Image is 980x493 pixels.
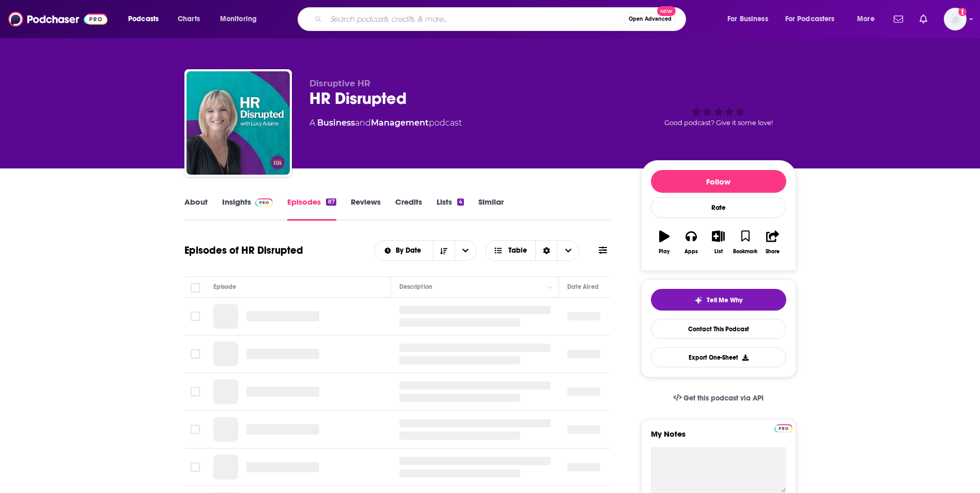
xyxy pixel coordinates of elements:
[326,198,336,206] div: 87
[178,12,200,26] span: Charts
[651,319,786,339] a: Contact This Podcast
[191,387,200,396] span: Toggle select row
[651,347,786,367] button: Export One-Sheet
[171,11,206,27] a: Charts
[958,8,967,16] svg: Add a profile image
[191,312,200,321] span: Toggle select row
[128,12,159,26] span: Podcasts
[759,224,786,261] button: Share
[355,118,371,128] span: and
[213,11,270,27] button: open menu
[651,224,678,261] button: Play
[727,12,768,26] span: For Business
[705,224,732,261] button: List
[707,296,742,304] span: Tell Me Why
[371,118,429,128] a: Management
[8,9,107,29] img: Podchaser - Follow, Share and Rate Podcasts
[287,197,336,221] a: Episodes87
[351,197,381,221] a: Reviews
[433,241,455,260] button: Sort Direction
[309,79,370,88] span: Disruptive HR
[694,296,703,304] img: tell me why sparkle
[629,17,672,22] span: Open Advanced
[309,117,462,129] div: A podcast
[455,241,476,260] button: open menu
[678,224,705,261] button: Apps
[641,79,796,143] div: Good podcast? Give it some love!
[535,241,557,260] div: Sort Direction
[915,10,931,28] a: Show notifications dropdown
[720,11,781,27] button: open menu
[890,10,907,28] a: Show notifications dropdown
[774,423,792,433] a: Pro website
[191,425,200,434] span: Toggle select row
[766,249,780,255] div: Share
[779,11,850,27] button: open menu
[651,197,786,218] div: Rate
[785,12,835,26] span: For Podcasters
[685,249,698,255] div: Apps
[121,11,172,27] button: open menu
[624,13,676,25] button: Open AdvancedNew
[478,197,504,221] a: Similar
[457,198,464,206] div: 4
[944,8,967,30] button: Show profile menu
[850,11,888,27] button: open menu
[485,240,580,261] button: Choose View
[857,12,875,26] span: More
[184,244,303,257] h1: Episodes of HR Disrupted
[651,289,786,311] button: tell me why sparkleTell Me Why
[508,247,527,254] span: Table
[732,224,759,261] button: Bookmark
[544,281,556,294] button: Column Actions
[714,249,723,255] div: List
[326,11,624,27] input: Search podcasts, credits, & more...
[651,170,786,193] button: Follow
[191,463,200,472] span: Toggle select row
[191,349,200,359] span: Toggle select row
[651,429,786,447] label: My Notes
[374,240,477,261] h2: Choose List sort
[213,281,237,293] div: Episode
[664,119,773,127] span: Good podcast? Give it some love!
[222,197,273,221] a: InsightsPodchaser Pro
[657,6,676,16] span: New
[659,249,670,255] div: Play
[375,247,433,254] button: open menu
[399,281,432,293] div: Description
[186,71,290,175] img: HR Disrupted
[307,7,696,31] div: Search podcasts, credits, & more...
[944,8,967,30] img: User Profile
[944,8,967,30] span: Logged in as cfurneaux
[733,249,757,255] div: Bookmark
[184,197,208,221] a: About
[220,12,257,26] span: Monitoring
[395,197,422,221] a: Credits
[317,118,355,128] a: Business
[567,281,599,293] div: Date Aired
[255,198,273,207] img: Podchaser Pro
[396,247,425,254] span: By Date
[665,386,772,411] a: Get this podcast via API
[774,424,792,433] img: Podchaser Pro
[683,394,764,403] span: Get this podcast via API
[437,197,464,221] a: Lists4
